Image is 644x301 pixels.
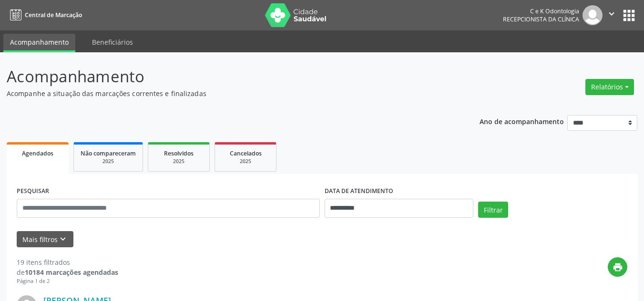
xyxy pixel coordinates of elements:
[155,158,203,165] div: 2025
[480,115,564,127] p: Ano de acompanhamento
[17,257,118,267] div: 19 itens filtrados
[621,7,637,24] button: apps
[478,202,508,218] button: Filtrar
[606,9,617,19] i: 
[7,7,82,23] a: Central de Marcação
[58,234,68,244] i: keyboard_arrow_down
[25,11,82,19] span: Central de Marcação
[583,5,603,25] img: img
[613,262,623,272] i: print
[81,149,136,157] span: Não compareceram
[164,149,194,157] span: Resolvidos
[503,7,579,15] div: C e K Odontologia
[22,149,53,157] span: Agendados
[7,88,448,98] p: Acompanhe a situação das marcações correntes e finalizadas
[608,257,627,277] button: print
[17,231,73,248] button: Mais filtroskeyboard_arrow_down
[85,34,140,50] a: Beneficiários
[17,277,118,285] div: Página 1 de 2
[503,15,579,23] span: Recepcionista da clínica
[603,5,621,25] button: 
[17,184,49,199] label: PESQUISAR
[17,267,118,277] div: de
[325,184,393,199] label: DATA DE ATENDIMENTO
[81,158,136,165] div: 2025
[222,158,269,165] div: 2025
[230,149,262,157] span: Cancelados
[3,34,75,52] a: Acompanhamento
[585,79,634,95] button: Relatórios
[25,268,118,277] strong: 10184 marcações agendadas
[7,65,448,88] p: Acompanhamento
